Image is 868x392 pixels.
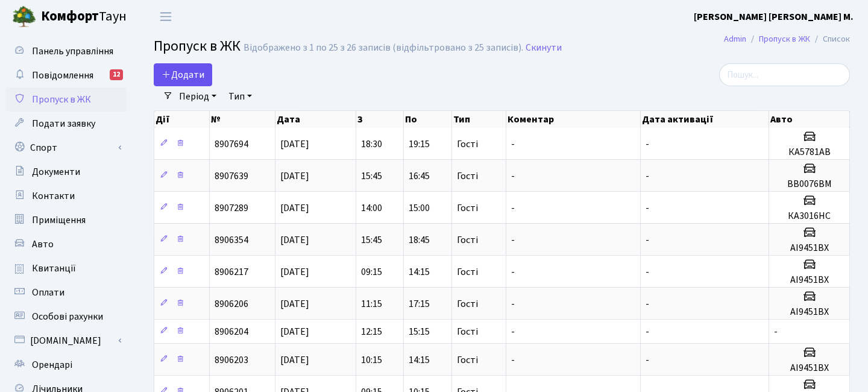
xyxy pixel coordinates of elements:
th: Дата [275,111,356,128]
th: Дата активації [641,111,769,128]
h5: ВВ0076ВМ [774,179,844,190]
span: - [511,138,515,151]
span: [DATE] [280,325,309,338]
span: [DATE] [280,265,309,279]
span: Оплати [32,286,64,299]
span: 09:15 [361,265,382,279]
th: По [404,111,452,128]
span: Квитанції [32,262,76,275]
span: Гості [457,235,478,245]
a: Повідомлення12 [6,63,127,87]
span: - [646,169,649,183]
h5: КА3016НС [774,210,844,222]
span: Контакти [32,189,75,203]
span: Пропуск в ЖК [154,36,241,57]
a: Подати заявку [6,112,127,136]
th: Дії [154,111,210,128]
a: Контакти [6,184,127,208]
th: Коментар [506,111,641,128]
span: [DATE] [280,138,309,151]
span: Гості [457,327,478,337]
span: Орендарі [32,358,72,371]
span: [DATE] [280,297,309,311]
a: Особові рахунки [6,305,127,329]
span: 15:45 [361,233,382,247]
span: - [646,265,649,279]
span: Пропуск в ЖК [32,93,91,106]
nav: breadcrumb [706,27,868,52]
span: 12:15 [361,325,382,338]
span: - [511,201,515,215]
span: Повідомлення [32,69,93,82]
span: Гості [457,203,478,213]
li: Список [810,33,850,46]
span: Гості [457,355,478,365]
span: 8907639 [215,169,248,183]
a: Тип [224,86,257,107]
span: - [646,233,649,247]
a: Орендарі [6,353,127,377]
span: - [511,325,515,338]
span: 8906204 [215,325,248,338]
span: - [511,353,515,367]
b: [PERSON_NAME] [PERSON_NAME] М. [694,10,854,24]
span: 10:15 [361,353,382,367]
h5: АІ9451ВХ [774,242,844,254]
div: 12 [110,69,123,80]
span: - [646,353,649,367]
span: Гості [457,171,478,181]
span: [DATE] [280,353,309,367]
span: Гості [457,267,478,277]
a: Приміщення [6,208,127,232]
span: 8907694 [215,138,248,151]
span: Авто [32,238,54,251]
span: 8906217 [215,265,248,279]
a: Додати [154,63,212,86]
h5: АІ9451ВХ [774,362,844,374]
span: - [646,138,649,151]
span: Особові рахунки [32,310,103,323]
span: - [646,325,649,338]
span: 14:15 [409,265,430,279]
span: - [511,233,515,247]
span: - [511,169,515,183]
span: 15:00 [409,201,430,215]
a: Панель управління [6,39,127,63]
a: [DOMAIN_NAME] [6,329,127,353]
th: З [356,111,404,128]
button: Переключити навігацію [151,7,181,27]
a: Квитанції [6,256,127,280]
span: 8906354 [215,233,248,247]
span: 16:45 [409,169,430,183]
span: 19:15 [409,138,430,151]
span: 14:15 [409,353,430,367]
a: Авто [6,232,127,256]
span: Гості [457,299,478,309]
span: 8906203 [215,353,248,367]
span: [DATE] [280,201,309,215]
span: 17:15 [409,297,430,311]
input: Пошук... [719,63,850,86]
a: Спорт [6,136,127,160]
a: Admin [724,33,746,45]
span: 11:15 [361,297,382,311]
a: Пропуск в ЖК [6,87,127,112]
span: 8907289 [215,201,248,215]
span: Документи [32,165,80,179]
span: 18:30 [361,138,382,151]
span: [DATE] [280,233,309,247]
span: 14:00 [361,201,382,215]
span: - [511,297,515,311]
span: Додати [162,68,204,81]
img: logo.png [12,5,36,29]
span: 15:45 [361,169,382,183]
b: Комфорт [41,7,99,26]
span: Гості [457,139,478,149]
a: Скинути [526,42,562,54]
div: Відображено з 1 по 25 з 26 записів (відфільтровано з 25 записів). [244,42,523,54]
span: - [646,201,649,215]
span: - [774,325,778,338]
a: Період [174,86,221,107]
th: Авто [769,111,850,128]
span: Приміщення [32,213,86,227]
